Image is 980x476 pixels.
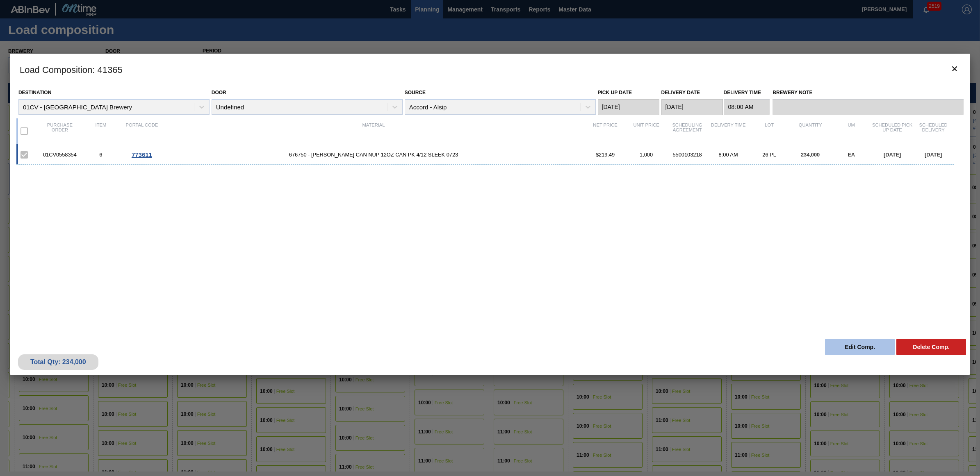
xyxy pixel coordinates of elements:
div: Net Price [585,122,626,140]
div: Total Qty: 234,000 [24,358,92,366]
div: Lot [749,122,790,140]
span: EA [848,152,855,158]
span: [DATE] [925,152,942,158]
div: Quantity [790,122,831,140]
div: 5500103218 [667,152,708,158]
div: 8:00 AM [708,152,749,158]
div: Go to Order [121,151,162,158]
label: Door [212,90,226,95]
div: Unit Price [626,122,667,140]
span: 676750 - CARR CAN NUP 12OZ CAN PK 4/12 SLEEK 0723 [162,152,585,158]
span: [DATE] [884,152,901,158]
div: Material [162,122,585,140]
div: Purchase order [39,122,80,140]
button: Edit Comp. [825,339,895,355]
div: Item [80,122,121,140]
label: Delivery Date [661,90,700,95]
label: Brewery Note [773,87,964,99]
div: Scheduling Agreement [667,122,708,140]
span: 773611 [132,151,152,158]
label: Delivery Time [724,87,770,99]
span: 234,000 [801,152,820,158]
div: Portal code [121,122,162,140]
div: $219.49 [585,152,626,158]
div: Delivery Time [708,122,749,140]
label: Source [405,90,426,95]
label: Pick up Date [598,90,632,95]
div: 26 PL [749,152,790,158]
div: 1,000 [626,152,667,158]
input: mm/dd/yyyy [661,99,723,115]
div: Scheduled Delivery [913,122,954,140]
div: UM [831,122,872,140]
label: Destination [18,90,51,95]
div: 01CV0558354 [39,152,80,158]
input: mm/dd/yyyy [598,99,659,115]
h3: Load Composition : 41365 [10,54,970,85]
div: Scheduled Pick up Date [872,122,913,140]
div: 6 [80,152,121,158]
button: Delete Comp. [896,339,966,355]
